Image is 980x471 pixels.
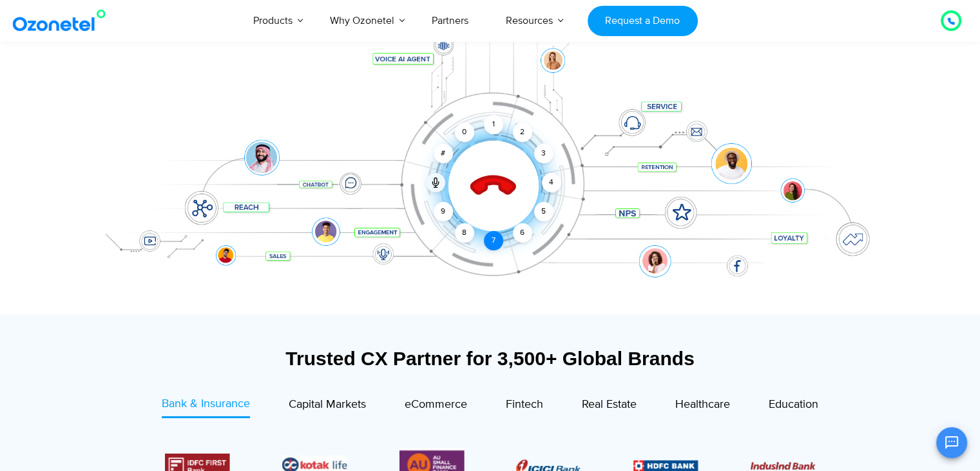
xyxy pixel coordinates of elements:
a: Request a Demo [588,6,698,36]
button: Open chat [936,427,967,458]
div: # [434,144,453,163]
div: 9 [434,202,453,221]
a: Fintech [506,396,543,417]
span: Education [769,397,818,412]
a: Education [769,396,818,417]
div: 3 [533,144,553,163]
a: Capital Markets [289,396,366,417]
span: Capital Markets [289,397,366,412]
span: eCommerce [405,397,467,412]
div: Trusted CX Partner for 3,500+ Global Brands [94,347,887,370]
span: Bank & Insurance [162,397,250,411]
div: 5 [533,202,553,221]
img: Picture9.png [633,460,698,471]
span: Fintech [506,397,543,412]
div: 6 [513,223,532,243]
a: eCommerce [405,396,467,417]
div: 2 [513,123,532,142]
a: Real Estate [582,396,637,417]
div: 1 [484,115,503,134]
span: Healthcare [675,397,730,412]
div: 7 [484,231,503,250]
div: 0 [455,123,474,142]
a: Bank & Insurance [162,396,250,418]
a: Healthcare [675,396,730,417]
div: 4 [542,173,561,192]
img: Picture10.png [751,462,816,470]
span: Real Estate [582,397,637,412]
div: 8 [455,223,474,243]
